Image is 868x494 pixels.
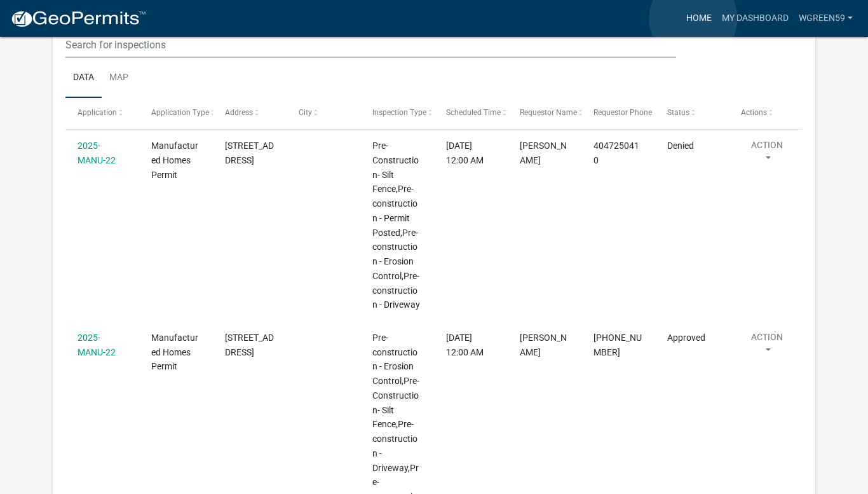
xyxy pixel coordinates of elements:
[78,333,116,357] a: 2025-MANU-22
[78,141,116,165] a: 2025-MANU-22
[520,333,567,357] span: Anthony Smith
[741,108,767,117] span: Actions
[65,98,139,128] datatable-header-cell: Application
[360,98,434,128] datatable-header-cell: Inspection Type
[728,98,802,128] datatable-header-cell: Actions
[593,108,652,117] span: Requestor Phone
[794,6,858,31] a: wgreen59
[667,333,705,343] span: Approved
[667,141,694,151] span: Denied
[65,58,102,99] a: Data
[151,141,198,180] span: Manufactured Homes Permit
[593,333,642,357] span: 404-725-0410
[372,108,426,117] span: Inspection Type
[446,141,484,165] span: 06/17/2025, 12:00 AM
[581,98,655,128] datatable-header-cell: Requestor Phone
[446,333,484,357] span: 06/23/2025, 12:00 AM
[508,98,581,128] datatable-header-cell: Requestor Name
[741,139,793,170] button: Action
[151,333,198,372] span: Manufactured Homes Permit
[654,98,728,128] datatable-header-cell: Status
[681,6,717,31] a: Home
[65,32,676,58] input: Search for inspections
[102,58,136,99] a: Map
[287,98,360,128] datatable-header-cell: City
[667,108,689,117] span: Status
[299,108,312,117] span: City
[225,333,274,357] span: 220 SOUTHLAND DR
[446,108,501,117] span: Scheduled Time
[372,141,420,310] span: Pre-Construction- Silt Fence,Pre-construction - Permit Posted,Pre-construction - Erosion Control,...
[225,108,253,117] span: Address
[78,108,117,117] span: Application
[139,98,213,128] datatable-header-cell: Application Type
[741,331,793,362] button: Action
[225,141,274,165] span: 220 SOUTHLAND DR
[717,6,794,31] a: My Dashboard
[520,108,577,117] span: Requestor Name
[434,98,508,128] datatable-header-cell: Scheduled Time
[151,108,209,117] span: Application Type
[520,141,567,165] span: Courtney Andrews
[213,98,287,128] datatable-header-cell: Address
[593,141,639,165] span: 4047250410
